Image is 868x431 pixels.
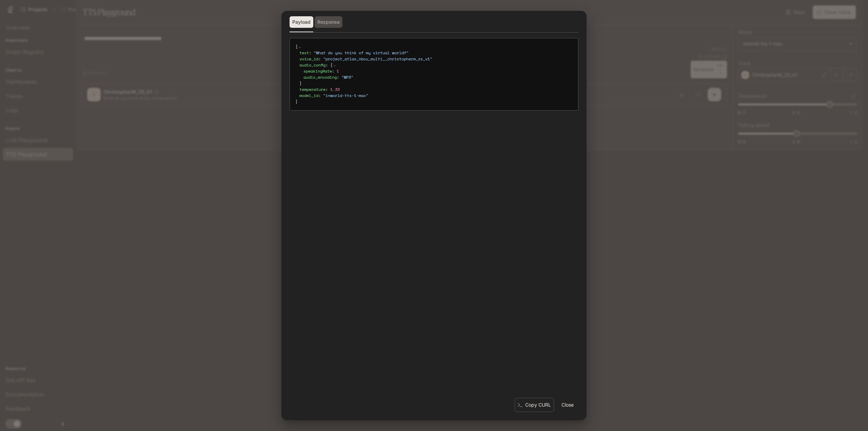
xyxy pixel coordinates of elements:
[515,398,554,412] button: Copy CURL
[330,62,333,68] span: {
[290,16,313,28] button: Payload
[299,62,325,68] span: audio_config
[323,56,432,62] span: " project_atlas_nbcu_multi__christopherm_zs_v1 "
[557,398,578,412] button: Close
[303,68,332,74] span: speakingRate
[299,56,318,62] span: voice_id
[303,68,573,74] div: :
[299,93,318,98] span: model_id
[303,74,573,80] div: :
[315,16,342,28] button: Response
[299,86,573,93] div: :
[299,80,302,86] span: }
[299,50,573,56] div: :
[299,56,573,62] div: :
[299,86,325,92] span: temperature
[330,86,340,92] span: 1.33
[341,74,353,80] span: " MP3 "
[337,68,339,74] span: 1
[314,50,409,56] span: " What do you think of my virtual world? "
[299,50,309,56] span: text
[299,93,573,99] div: :
[323,93,368,98] span: " inworld-tts-1-max "
[295,99,298,104] span: }
[299,62,573,86] div: :
[295,44,298,50] span: {
[303,74,337,80] span: audio_encoding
